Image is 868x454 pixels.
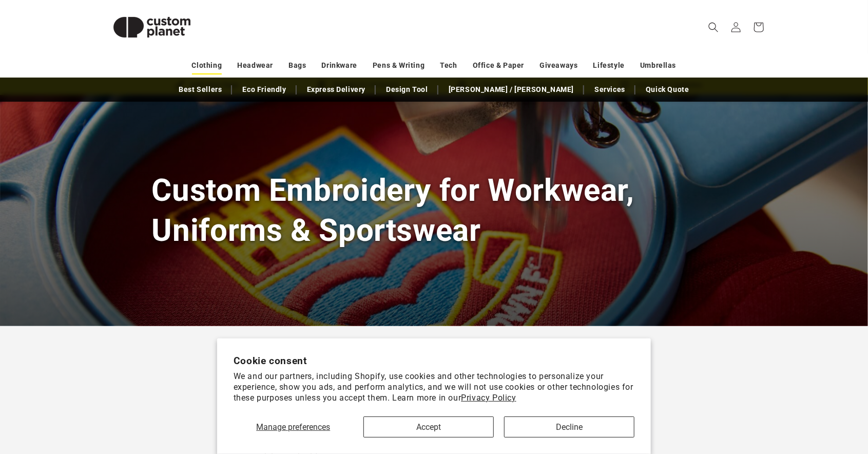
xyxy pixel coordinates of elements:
[381,81,433,99] a: Design Tool
[234,417,353,438] button: Manage preferences
[302,81,371,99] a: Express Delivery
[192,56,222,74] a: Clothing
[589,81,630,99] a: Services
[237,56,273,74] a: Headwear
[641,81,695,99] a: Quick Quote
[440,56,457,74] a: Tech
[173,81,227,99] a: Best Sellers
[101,4,203,50] img: Custom Planet
[234,371,635,403] p: We and our partners, including Shopify, use cookies and other technologies to personalize your ex...
[593,56,625,74] a: Lifestyle
[443,81,579,99] a: [PERSON_NAME] / [PERSON_NAME]
[504,417,634,438] button: Decline
[256,422,330,432] span: Manage preferences
[152,171,717,250] h1: Custom Embroidery for Workwear, Uniforms & Sportswear
[237,81,291,99] a: Eco Friendly
[702,16,725,39] summary: Search
[461,393,516,403] a: Privacy Policy
[322,56,357,74] a: Drinkware
[373,56,425,74] a: Pens & Writing
[473,56,524,74] a: Office & Paper
[234,355,635,367] h2: Cookie consent
[698,343,868,454] iframe: Chat Widget
[539,56,577,74] a: Giveaways
[288,56,306,74] a: Bags
[363,417,494,438] button: Accept
[640,56,676,74] a: Umbrellas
